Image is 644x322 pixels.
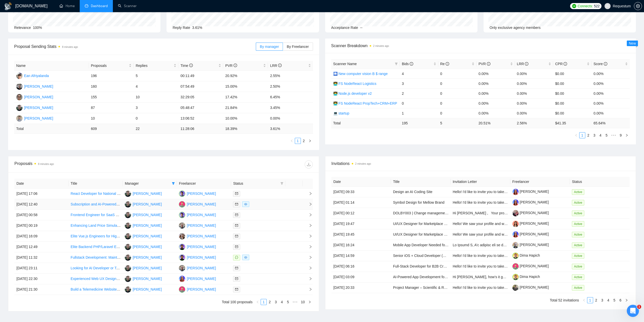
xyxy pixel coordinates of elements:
[133,201,162,207] div: [PERSON_NAME]
[618,297,623,303] a: 6
[572,211,586,215] a: Active
[179,201,185,207] img: DB
[180,64,193,68] span: Time
[235,235,238,238] span: mail
[479,62,490,66] span: PVR
[587,297,593,303] a: 1
[14,43,256,50] span: Proposal Sending Stats
[261,299,266,305] a: 1
[572,222,586,226] a: Active
[16,73,49,78] a: EAEan Afriyalanda
[360,26,362,30] span: --
[71,192,186,196] a: React Developer for National Pharmaceutical Information System (EKFO)
[410,62,413,66] span: info-circle
[133,191,162,196] div: [PERSON_NAME]
[555,62,567,66] span: CPR
[611,297,617,303] li: 5
[575,134,578,137] span: left
[606,297,611,303] a: 4
[187,191,216,196] div: [PERSON_NAME]
[91,4,108,8] span: Dashboard
[85,4,88,8] span: dashboard
[118,4,137,8] a: searchScanner
[178,71,223,81] td: 00:11:49
[604,132,609,138] a: 5
[572,274,584,280] span: Active
[606,4,609,8] span: user
[187,255,216,260] div: [PERSON_NAME]
[134,92,178,103] td: 10
[512,285,519,291] img: c1rnhiVWAQ3hluRo7JstQAjBqyS3S9uuW6veQibfsynqy6359rYxQfOfaBdbDSRFIi
[572,264,586,268] a: Active
[512,263,519,270] img: c1eXUdwHc_WaOcbpPFtMJupqop6zdMumv1o7qBBEoYRQ7Y2b-PMuosOa1Pnj0gGm9V
[273,299,279,305] li: 3
[235,267,238,270] span: mail
[612,297,617,303] a: 5
[133,233,162,239] div: [PERSON_NAME]
[512,200,549,204] a: [PERSON_NAME]
[624,297,630,303] button: right
[512,199,519,206] img: c1o0rOVReXCKi1bnQSsgHbaWbvfM_HSxWVsvTMtH2C50utd8VeU_52zlHuo4ie9fkT
[172,182,175,185] span: filter
[125,212,131,218] img: AS
[16,73,23,79] img: EA
[572,286,586,290] a: Active
[517,62,529,66] span: LRR
[393,232,457,236] a: UI/UX Designer for Marketplace Platform
[301,138,307,144] a: 2
[446,62,449,66] span: info-circle
[71,202,160,206] a: Subscription and AI-Powered Platform — Full SaaS Build
[331,43,630,49] span: Scanner Breakdown
[634,4,642,8] a: setting
[279,299,285,305] li: 4
[393,200,444,204] a: Symbol Design for Mellow Brand
[179,223,216,227] a: PG[PERSON_NAME]
[307,138,313,144] button: right
[291,299,299,305] li: Next 5 Pages
[261,299,267,305] li: 1
[71,255,183,259] a: Fullstack Development: Maintain and Enhance Existing Web Application
[512,253,519,259] img: c1zpTY-JffLoXbRQoJrotKOx957DQaKHXbyZO2cx_O_lEf4DW_FWQA8_9IM84ObBVX
[512,232,549,236] a: [PERSON_NAME]
[279,299,285,305] a: 4
[585,132,591,138] li: 2
[24,105,53,110] div: [PERSON_NAME]
[280,182,283,185] span: filter
[268,71,313,81] td: 2.55%
[267,299,273,305] a: 2
[624,297,630,303] li: Next Page
[71,277,165,281] a: Experienced Web UX Designer Needed for Interface Design
[125,201,131,207] img: AS
[89,81,134,92] td: 160
[125,244,162,249] a: AS[PERSON_NAME]
[333,91,372,96] a: 👨‍💻 Node.js developer v2
[125,223,162,227] a: AS[PERSON_NAME]
[400,79,438,88] td: 3
[625,299,628,302] span: right
[235,256,238,259] span: message
[278,64,282,67] span: info-circle
[16,105,23,111] img: AS
[235,245,238,248] span: mail
[476,88,515,98] td: 0.00%
[133,223,162,228] div: [PERSON_NAME]
[171,180,176,187] span: filter
[178,81,223,92] td: 07:54:49
[71,245,171,249] a: Elite Backend PHP/Laravel Engineers for Weekend Strike Team
[438,79,477,88] td: 0
[599,297,605,303] a: 3
[134,61,178,71] th: Replies
[179,286,185,293] img: DB
[597,132,604,138] li: 4
[572,264,584,269] span: Active
[291,299,299,305] span: •••
[333,72,388,76] a: 🛄 New computer vision B $ range
[515,79,553,88] td: 0.00%
[59,4,75,8] a: homeHome
[179,287,216,291] a: DB[PERSON_NAME]
[594,62,607,66] span: Score
[634,4,642,8] span: setting
[179,202,216,206] a: DB[PERSON_NAME]
[33,26,42,30] span: 100%
[179,244,185,250] img: IZ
